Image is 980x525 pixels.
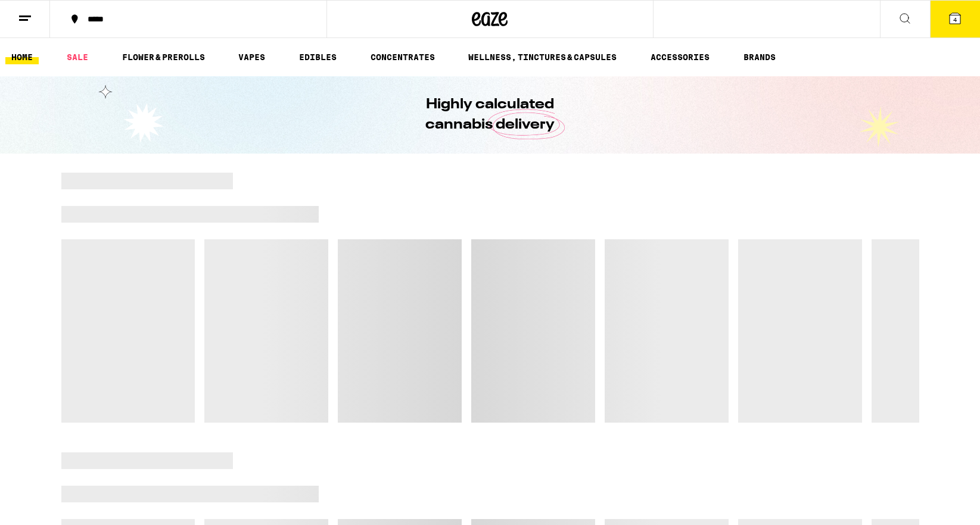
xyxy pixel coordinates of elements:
a: VAPES [232,50,271,64]
a: SALE [61,50,94,64]
h1: Highly calculated cannabis delivery [392,95,589,135]
a: FLOWER & PREROLLS [116,50,211,64]
a: CONCENTRATES [365,50,441,64]
button: 4 [930,1,980,37]
a: BRANDS [738,50,782,64]
a: EDIBLES [293,50,343,64]
a: WELLNESS, TINCTURES & CAPSULES [462,50,623,64]
span: 4 [953,16,957,23]
a: HOME [5,50,39,64]
a: ACCESSORIES [645,50,715,64]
